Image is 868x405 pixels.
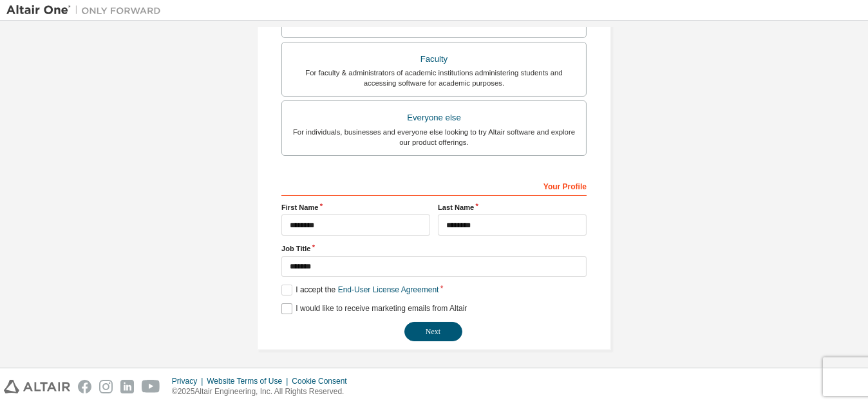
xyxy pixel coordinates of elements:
button: Next [404,322,462,341]
div: Privacy [172,376,207,386]
div: For faculty & administrators of academic institutions administering students and accessing softwa... [290,68,578,88]
div: For individuals, businesses and everyone else looking to try Altair software and explore our prod... [290,127,578,147]
img: linkedin.svg [120,380,134,393]
label: I accept the [281,285,439,296]
div: Faculty [290,50,578,68]
img: facebook.svg [78,380,91,393]
img: Altair One [6,4,167,17]
img: altair_logo.svg [4,380,70,393]
label: Last Name [438,202,587,212]
div: Everyone else [290,109,578,127]
p: © 2025 Altair Engineering, Inc. All Rights Reserved. [172,386,355,397]
div: Website Terms of Use [207,376,292,386]
div: Cookie Consent [292,376,354,386]
img: instagram.svg [99,380,113,393]
label: I would like to receive marketing emails from Altair [281,303,467,314]
div: Your Profile [281,175,587,196]
label: First Name [281,202,430,212]
a: End-User License Agreement [338,285,439,294]
img: youtube.svg [142,380,160,393]
label: Job Title [281,243,587,254]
